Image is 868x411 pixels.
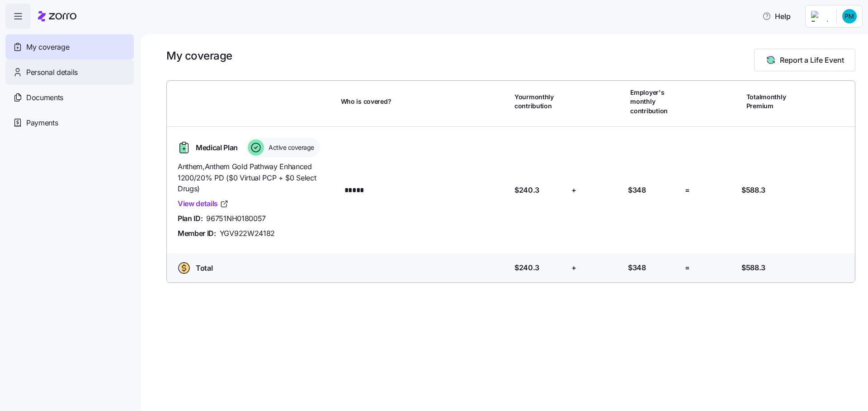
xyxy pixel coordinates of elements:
img: Employer logo [811,11,829,22]
span: $348 [628,262,646,273]
span: Total monthly Premium [746,92,797,111]
a: Personal details [5,60,134,85]
span: Active coverage [266,143,314,152]
span: $240.3 [514,262,539,273]
span: Member ID: [178,228,216,239]
span: + [571,185,576,196]
a: My coverage [5,34,134,60]
span: Who is covered? [341,97,392,106]
span: $588.3 [741,262,765,273]
button: Help [755,7,798,25]
span: $588.3 [741,185,765,196]
span: Documents [26,92,63,103]
span: = [685,262,690,273]
a: Documents [5,85,134,110]
span: Medical Plan [196,142,238,153]
a: Payments [5,110,134,135]
span: Employer's monthly contribution [630,88,681,115]
span: + [571,262,576,273]
span: Your monthly contribution [514,92,565,111]
img: 0e8fffb0dbfb5aad5b239b62fd04ae45 [842,9,857,23]
span: YGV922W24182 [220,228,275,239]
span: $348 [628,185,646,196]
span: Plan ID: [178,213,203,224]
span: Total [196,263,212,274]
span: My coverage [26,42,69,53]
span: Personal details [26,67,78,78]
span: = [685,185,690,196]
span: Payments [26,117,58,129]
span: Anthem , Anthem Gold Pathway Enhanced 1200/20% PD ($0 Virtual PCP + $0 Select Drugs) [178,161,334,194]
span: Report a Life Event [780,55,844,65]
span: $240.3 [514,185,539,196]
button: Report a Life Event [754,49,855,71]
a: View details [178,198,229,209]
span: Help [762,11,791,22]
span: 96751NH0180057 [206,213,266,224]
h1: My coverage [166,49,232,63]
